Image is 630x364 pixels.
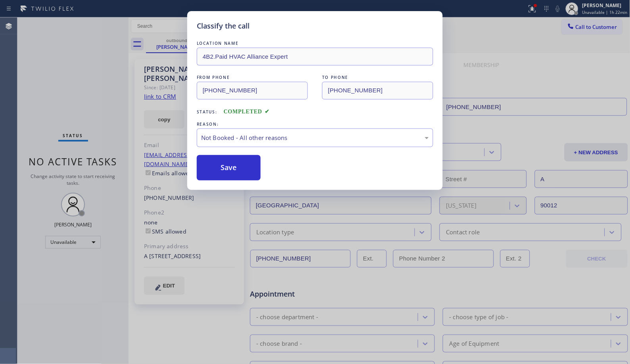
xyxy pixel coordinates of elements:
h5: Classify the call [197,21,250,31]
button: Save [197,155,261,180]
div: REASON: [197,120,433,128]
div: Not Booked - All other reasons [201,133,429,142]
div: LOCATION NAME [197,39,433,48]
div: FROM PHONE [197,73,308,82]
input: To phone [322,82,433,100]
input: From phone [197,82,308,100]
div: TO PHONE [322,73,433,82]
span: COMPLETED [224,109,270,115]
span: Status: [197,109,217,115]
